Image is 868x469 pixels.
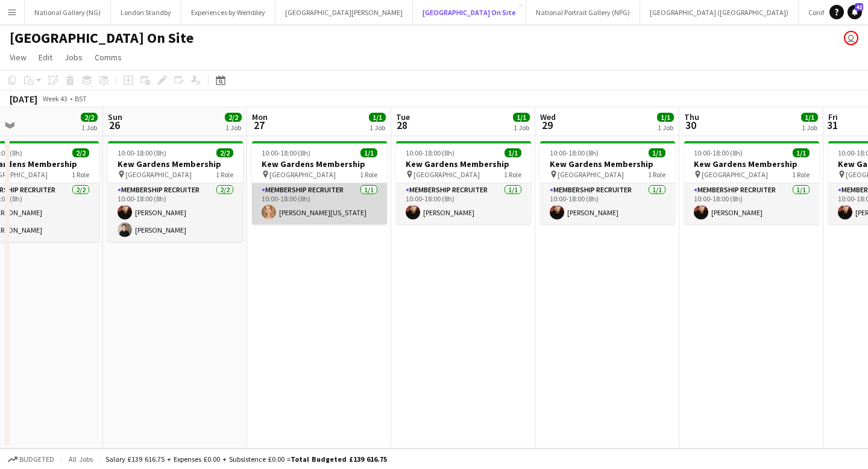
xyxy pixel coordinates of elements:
[396,159,531,169] h3: Kew Gardens Membership
[60,49,87,65] a: Jobs
[252,183,387,224] app-card-role: Membership Recruiter1/110:00-18:00 (8h)[PERSON_NAME][US_STATE]
[108,141,243,242] app-job-card: 10:00-18:00 (8h)2/2Kew Gardens Membership [GEOGRAPHIC_DATA]1 RoleMembership Recruiter2/210:00-18:...
[369,113,386,122] span: 1/1
[106,118,122,132] span: 26
[275,1,413,24] button: [GEOGRAPHIC_DATA][PERSON_NAME]
[360,170,377,179] span: 1 Role
[640,1,799,24] button: [GEOGRAPHIC_DATA] ([GEOGRAPHIC_DATA])
[269,170,336,179] span: [GEOGRAPHIC_DATA]
[216,148,233,157] span: 2/2
[10,29,193,47] h1: [GEOGRAPHIC_DATA] On Site
[252,141,387,224] app-job-card: 10:00-18:00 (8h)1/1Kew Gardens Membership [GEOGRAPHIC_DATA]1 RoleMembership Recruiter1/110:00-18:...
[72,148,89,157] span: 2/2
[540,183,675,224] app-card-role: Membership Recruiter1/110:00-18:00 (8h)[PERSON_NAME]
[855,3,863,11] span: 42
[225,113,242,122] span: 2/2
[514,123,529,132] div: 1 Job
[118,148,166,157] span: 10:00-18:00 (8h)
[684,141,819,224] app-job-card: 10:00-18:00 (8h)1/1Kew Gardens Membership [GEOGRAPHIC_DATA]1 RoleMembership Recruiter1/110:00-18:...
[844,31,858,45] app-user-avatar: Gus Gordon
[649,148,665,157] span: 1/1
[75,94,87,103] div: BST
[394,118,410,132] span: 28
[793,148,810,157] span: 1/1
[684,112,699,122] span: Thu
[225,123,241,132] div: 1 Job
[64,52,83,63] span: Jobs
[792,170,810,179] span: 1 Role
[513,113,530,122] span: 1/1
[39,52,52,63] span: Edit
[414,170,480,179] span: [GEOGRAPHIC_DATA]
[540,159,675,169] h3: Kew Gardens Membership
[291,455,387,464] span: Total Budgeted £139 616.75
[648,170,665,179] span: 1 Role
[396,183,531,224] app-card-role: Membership Recruiter1/110:00-18:00 (8h)[PERSON_NAME]
[5,49,31,65] a: View
[658,123,673,132] div: 1 Job
[396,141,531,224] app-job-card: 10:00-18:00 (8h)1/1Kew Gardens Membership [GEOGRAPHIC_DATA]1 RoleMembership Recruiter1/110:00-18:...
[684,159,819,169] h3: Kew Gardens Membership
[181,1,275,24] button: Experiences by Wembley
[540,141,675,224] app-job-card: 10:00-18:00 (8h)1/1Kew Gardens Membership [GEOGRAPHIC_DATA]1 RoleMembership Recruiter1/110:00-18:...
[406,148,454,157] span: 10:00-18:00 (8h)
[105,455,387,464] div: Salary £139 616.75 + Expenses £0.00 + Subsistence £0.00 =
[90,49,127,65] a: Comms
[505,148,521,157] span: 1/1
[848,5,862,19] a: 42
[34,49,57,65] a: Edit
[396,112,410,122] span: Tue
[108,159,243,169] h3: Kew Gardens Membership
[370,123,385,132] div: 1 Job
[66,455,95,464] span: All jobs
[250,118,268,132] span: 27
[702,170,768,179] span: [GEOGRAPHIC_DATA]
[108,183,243,242] app-card-role: Membership Recruiter2/210:00-18:00 (8h)[PERSON_NAME][PERSON_NAME]
[550,148,599,157] span: 10:00-18:00 (8h)
[526,1,640,24] button: National Portrait Gallery (NPG)
[684,183,819,224] app-card-role: Membership Recruiter1/110:00-18:00 (8h)[PERSON_NAME]
[81,123,97,132] div: 1 Job
[216,170,233,179] span: 1 Role
[252,159,387,169] h3: Kew Gardens Membership
[19,455,54,464] span: Budgeted
[694,148,743,157] span: 10:00-18:00 (8h)
[111,1,181,24] button: London Standby
[95,52,122,63] span: Comms
[108,112,122,122] span: Sun
[802,123,817,132] div: 1 Job
[262,148,310,157] span: 10:00-18:00 (8h)
[682,118,699,132] span: 30
[828,112,838,122] span: Fri
[558,170,624,179] span: [GEOGRAPHIC_DATA]
[538,118,556,132] span: 29
[81,113,98,122] span: 2/2
[72,170,89,179] span: 1 Role
[6,453,56,466] button: Budgeted
[657,113,674,122] span: 1/1
[801,113,818,122] span: 1/1
[504,170,521,179] span: 1 Role
[10,93,37,105] div: [DATE]
[125,170,192,179] span: [GEOGRAPHIC_DATA]
[25,1,111,24] button: National Gallery (NG)
[252,112,268,122] span: Mon
[540,112,556,122] span: Wed
[413,1,526,24] button: [GEOGRAPHIC_DATA] On Site
[826,118,838,132] span: 31
[10,52,27,63] span: View
[40,94,70,103] span: Week 43
[360,148,377,157] span: 1/1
